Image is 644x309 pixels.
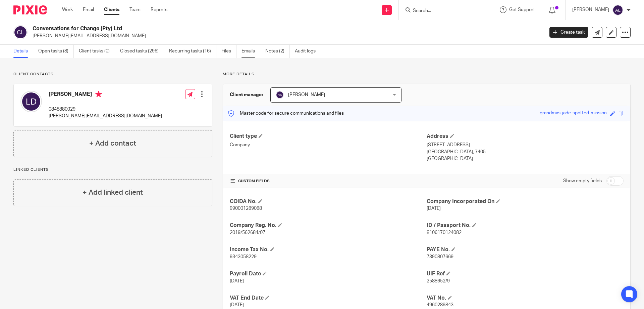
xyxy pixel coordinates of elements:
div: grandmas-jade-spotted-mission [540,110,607,117]
a: Emails [241,45,260,58]
p: [PERSON_NAME][EMAIL_ADDRESS][DOMAIN_NAME] [49,113,162,119]
a: Work [62,6,73,13]
h4: Client type [230,133,427,140]
a: Team [129,6,141,13]
a: Clients [104,6,119,13]
a: Closed tasks (296) [120,45,164,58]
h4: Income Tax No. [230,246,427,253]
label: Show empty fields [563,178,602,184]
h4: + Add linked client [83,187,143,198]
p: [GEOGRAPHIC_DATA], 7405 [427,149,624,155]
span: 8106170124082 [427,230,462,235]
a: Client tasks (0) [79,45,115,58]
p: 0848880029 [49,106,162,113]
a: Files [221,45,236,58]
h4: PAYE No. [427,246,624,253]
h4: CUSTOM FIELDS [230,179,427,184]
h4: Payroll Date [230,270,427,277]
p: More details [223,72,631,77]
span: Get Support [509,7,535,12]
span: 4960289843 [427,303,453,307]
img: svg%3E [276,91,284,99]
img: svg%3E [612,5,623,15]
p: [GEOGRAPHIC_DATA] [427,155,624,162]
span: [DATE] [427,206,441,211]
h4: UIF Ref [427,270,624,277]
span: 2588652/9 [427,279,450,283]
h4: COIDA No. [230,198,427,205]
p: [STREET_ADDRESS] [427,142,624,148]
span: [PERSON_NAME] [288,92,325,97]
h2: Conversations for Change (Pty) Ltd [33,25,438,32]
h4: Company Incorporated On [427,198,624,205]
p: Linked clients [13,167,212,172]
span: 7390807669 [427,255,453,259]
p: Company [230,142,427,148]
h4: + Add contact [89,138,136,149]
h4: Address [427,133,624,140]
h4: [PERSON_NAME] [49,91,162,99]
a: Email [83,6,94,13]
h3: Client manager [230,91,264,98]
span: 9343058229 [230,255,257,259]
a: Details [13,45,33,58]
p: [PERSON_NAME] [572,6,609,13]
h4: ID / Passport No. [427,222,624,229]
a: Notes (2) [265,45,290,58]
img: Pixie [13,5,47,14]
p: Master code for secure communications and files [228,110,344,117]
span: 2019/562684/07 [230,230,265,235]
i: Primary [95,91,102,98]
span: [DATE] [230,279,244,283]
h4: VAT No. [427,295,624,302]
input: Search [412,8,473,14]
img: svg%3E [20,91,42,112]
p: [PERSON_NAME][EMAIL_ADDRESS][DOMAIN_NAME] [33,33,539,39]
a: Recurring tasks (16) [169,45,216,58]
img: svg%3E [13,25,28,39]
a: Reports [151,6,167,13]
h4: VAT End Date [230,295,427,302]
a: Open tasks (8) [38,45,74,58]
h4: Company Reg. No. [230,222,427,229]
span: 990001289088 [230,206,262,211]
p: Client contacts [13,72,212,77]
span: [DATE] [230,303,244,307]
a: Create task [549,27,588,38]
a: Audit logs [295,45,321,58]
